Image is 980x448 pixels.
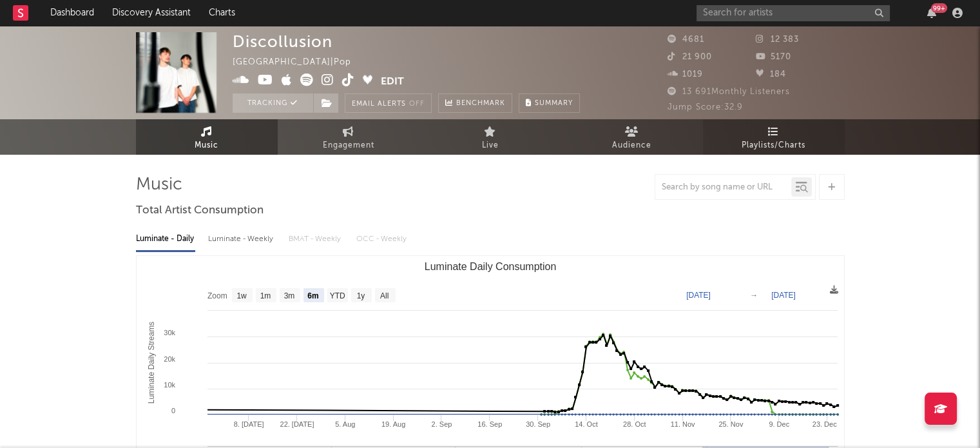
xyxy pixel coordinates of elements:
text: 5. Aug [335,420,355,428]
span: 13 691 Monthly Listeners [668,88,790,96]
span: Engagement [323,138,374,153]
text: 20k [164,355,175,363]
text: 8. [DATE] [233,420,264,428]
span: 12 383 [756,35,799,44]
text: 0 [171,407,175,414]
text: Luminate Daily Streams [146,322,155,404]
text: [DATE] [771,291,796,300]
span: Jump Score: 32.9 [668,103,743,112]
text: 14. Oct [575,420,597,428]
div: [GEOGRAPHIC_DATA] | Pop [233,55,366,70]
text: 30. Sep [526,420,550,428]
text: 1y [356,291,365,300]
a: Audience [561,119,703,155]
button: 99+ [927,8,936,18]
text: → [750,291,758,300]
text: 2. Sep [431,420,452,428]
text: 16. Sep [477,420,502,428]
text: 3m [283,291,294,300]
text: 6m [307,291,318,300]
button: Email AlertsOff [345,93,432,113]
div: Discollusion [233,32,332,51]
text: YTD [329,291,345,300]
a: Engagement [278,119,419,155]
text: 9. Dec [769,420,789,428]
span: Summary [535,100,573,107]
button: Tracking [233,93,313,113]
span: Live [482,138,499,153]
span: 1019 [668,70,703,79]
text: All [380,291,388,300]
button: Summary [519,93,580,113]
text: 10k [164,381,175,389]
text: Zoom [207,291,227,300]
span: 4681 [668,35,704,44]
span: Playlists/Charts [742,138,805,153]
div: Luminate - Daily [136,228,195,250]
text: 30k [164,329,175,336]
em: Off [409,101,425,108]
text: [DATE] [686,291,711,300]
text: 1w [236,291,247,300]
div: Luminate - Weekly [208,228,276,250]
span: 184 [756,70,786,79]
span: 5170 [756,53,791,61]
text: Luminate Daily Consumption [424,261,556,272]
a: Benchmark [438,93,512,113]
text: 11. Nov [670,420,695,428]
input: Search by song name or URL [655,182,791,193]
text: 25. Nov [718,420,743,428]
text: 1m [260,291,271,300]
a: Playlists/Charts [703,119,845,155]
span: Audience [612,138,651,153]
div: 99 + [931,3,947,13]
span: Music [195,138,218,153]
text: 23. Dec [812,420,836,428]
a: Live [419,119,561,155]
button: Edit [381,73,404,90]
text: 19. Aug [381,420,405,428]
text: 22. [DATE] [280,420,314,428]
span: Total Artist Consumption [136,203,264,219]
a: Music [136,119,278,155]
span: Benchmark [456,96,505,112]
input: Search for artists [697,5,890,21]
text: 28. Oct [622,420,645,428]
span: 21 900 [668,53,712,61]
